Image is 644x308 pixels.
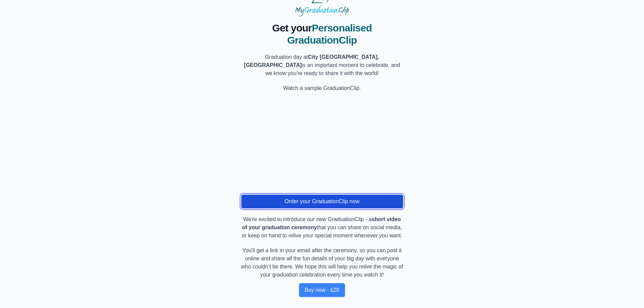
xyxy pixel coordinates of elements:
[241,84,403,92] p: Watch a sample GraduationClip.
[241,53,403,77] p: Graduation day at is an important moment to celebrate, and we know you're ready to share it with ...
[241,246,403,279] p: You'll get a link in your email after the ceremony, so you can post it online and share all the f...
[241,215,403,240] p: We're excited to introduce our new GraduationClip - a that you can share on social media, or keep...
[272,22,312,33] span: Get your
[299,283,345,297] button: Buy now - £20
[287,22,372,46] span: Personalised GraduationClip
[241,194,403,209] button: Order your GraduationClip now
[241,99,403,190] iframe: MyGraduationClip
[242,216,401,230] b: short video of your graduation ceremony
[244,54,379,68] b: City [GEOGRAPHIC_DATA], [GEOGRAPHIC_DATA]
